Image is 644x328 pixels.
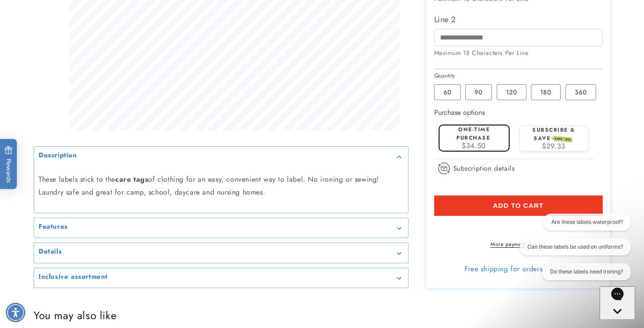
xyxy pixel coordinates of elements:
[456,125,490,142] label: One-time purchase
[39,223,68,231] h2: Features
[115,175,148,185] strong: care tags
[434,12,603,27] label: Line 2
[434,84,461,100] label: 60
[600,286,635,319] iframe: Gorgias live chat messenger
[39,174,404,199] p: These labels stick to the of clothing for an easy, convenient way to label. No ironing or sewing!...
[434,265,603,273] div: Free shipping for orders over
[497,84,526,100] label: 120
[531,84,561,100] label: 180
[493,202,543,210] span: Add to cart
[4,146,13,183] span: Rewards
[39,248,62,257] h2: Details
[434,107,485,117] label: Purchase options
[462,141,486,151] span: $34.50
[434,195,603,216] button: Add to cart
[34,218,408,238] summary: Features
[34,308,610,322] h2: You may also like
[39,273,108,281] h2: Inclusive assortment
[434,71,456,80] legend: Quantity
[6,303,25,322] div: Accessibility Menu
[565,84,596,100] label: 360
[512,214,635,288] iframe: Gorgias live chat conversation starters
[465,84,492,100] label: 90
[434,240,603,248] a: More payment options
[532,126,575,142] label: Subscribe & save
[434,48,603,58] div: Maximum 18 Characters Per Line
[34,243,408,263] summary: Details
[453,163,515,174] span: Subscription details
[553,136,573,143] span: SAVE 15%
[34,147,408,167] summary: Description
[542,141,565,151] span: $29.33
[39,151,77,160] h2: Description
[34,268,408,288] summary: Inclusive assortment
